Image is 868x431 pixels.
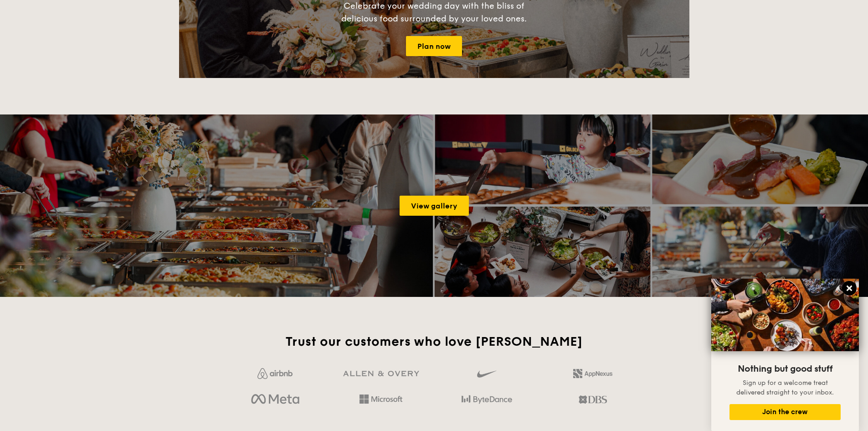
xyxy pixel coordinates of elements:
img: Jf4Dw0UUCKFd4aYAAAAASUVORK5CYII= [257,368,293,379]
img: bytedance.dc5c0c88.png [462,392,512,407]
img: DSC07876-Edit02-Large.jpeg [711,279,859,351]
button: Close [842,281,857,296]
img: dbs.a5bdd427.png [579,392,606,407]
img: meta.d311700b.png [251,392,299,407]
span: Nothing but good stuff [738,363,832,374]
img: GRg3jHAAAAABJRU5ErkJggg== [343,371,419,377]
a: View gallery [400,196,469,216]
img: Hd4TfVa7bNwuIo1gAAAAASUVORK5CYII= [360,395,402,404]
a: Plan now [406,36,462,56]
img: gdlseuq06himwAAAABJRU5ErkJggg== [477,366,496,382]
img: 2L6uqdT+6BmeAFDfWP11wfMG223fXktMZIL+i+lTG25h0NjUBKOYhdW2Kn6T+C0Q7bASH2i+1JIsIulPLIv5Ss6l0e291fRVW... [573,369,612,378]
h2: Trust our customers who love [PERSON_NAME] [226,333,642,350]
span: Sign up for a welcome treat delivered straight to your inbox. [736,379,834,396]
button: Join the crew [729,404,841,420]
